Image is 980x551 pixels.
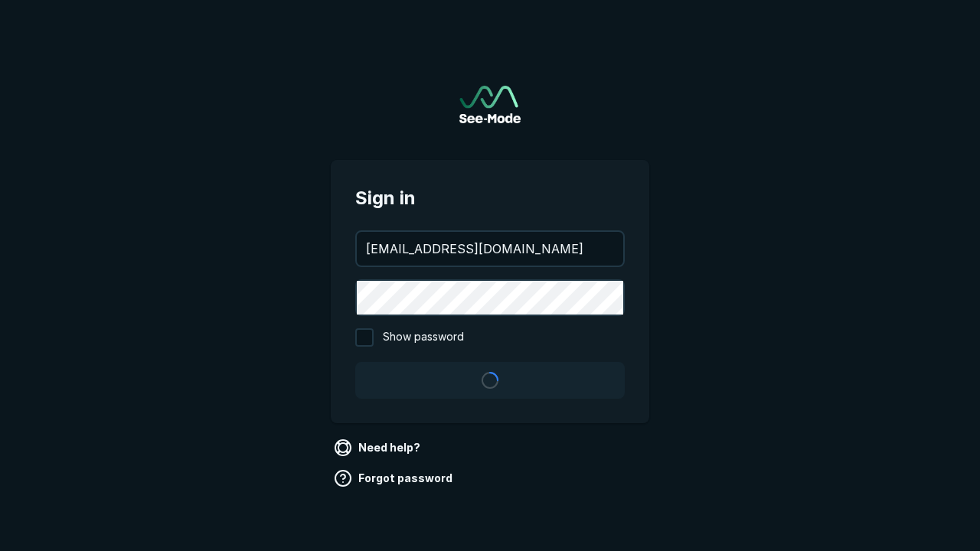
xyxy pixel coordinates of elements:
img: See-Mode Logo [459,86,521,123]
input: your@email.com [357,232,623,266]
span: Show password [383,328,464,347]
a: Go to sign in [459,86,521,123]
span: Sign in [355,184,625,212]
a: Need help? [331,435,426,460]
a: Forgot password [331,466,459,491]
